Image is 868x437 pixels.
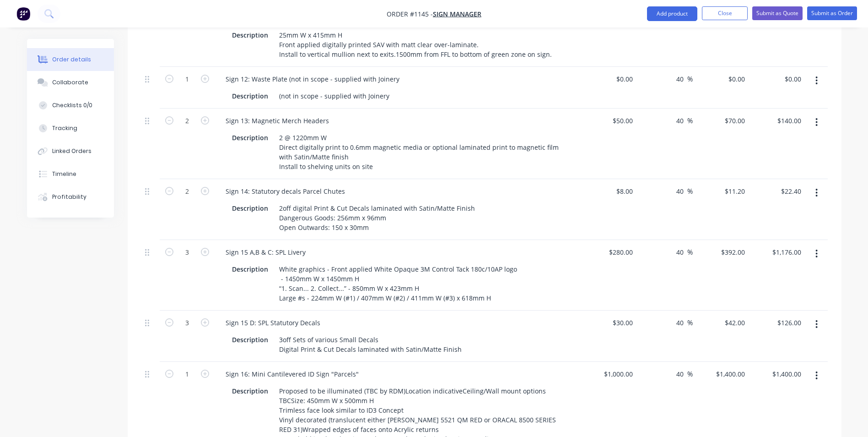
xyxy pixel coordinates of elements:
[52,101,92,109] div: Checklists 0/0
[27,94,114,117] button: Checklists 0/0
[27,71,114,94] button: Collaborate
[807,6,857,20] button: Submit as Order
[27,140,114,163] button: Linked Orders
[687,186,693,197] span: %
[16,7,30,21] img: Factory
[275,333,465,356] div: 3off Sets of various Small Decals Digital Print & Cut Decals laminated with Satin/Matte Finish
[228,28,272,42] div: Description
[687,247,693,257] span: %
[752,6,803,20] button: Submit as Quote
[52,78,88,87] div: Collaborate
[218,367,366,381] div: Sign 16: Mini Cantilevered ID Sign "Parcels"
[687,369,693,379] span: %
[218,246,313,259] div: Sign 15 A,B & C: SPL Livery
[52,147,92,155] div: Linked Orders
[218,185,352,198] div: Sign 14: Statutory decals Parcel Chutes
[647,6,697,21] button: Add product
[687,317,693,328] span: %
[433,10,481,18] a: Sign Manager
[275,262,521,305] div: White graphics - Front applied White Opaque 3M Control Tack 180c/10AP logo - 1450mm W x 1450mm H ...
[228,262,272,276] div: Description
[702,6,748,20] button: Close
[52,193,86,201] div: Profitability
[218,72,407,86] div: Sign 12: Waste Plate (not in scope - supplied with Joinery
[275,89,393,103] div: (not in scope - supplied with Joinery
[27,48,114,71] button: Order details
[275,28,555,61] div: 25mm W x 415mm H Front applied digitally printed SAV with matt clear over-laminate. Install to ve...
[275,131,563,173] div: 2 @ 1220mm W Direct digitally print to 0.6mm magnetic media or optional laminated print to magnet...
[687,74,693,84] span: %
[52,124,77,132] div: Tracking
[387,10,433,18] span: Order #1145 -
[218,114,336,127] div: Sign 13: Magnetic Merch Headers
[52,170,76,178] div: Timeline
[27,186,114,208] button: Profitability
[228,202,272,215] div: Description
[27,163,114,186] button: Timeline
[228,89,272,103] div: Description
[275,202,479,234] div: 2off digital Print & Cut Decals laminated with Satin/Matte Finish Dangerous Goods: 256mm x 96mm O...
[52,55,91,64] div: Order details
[27,117,114,140] button: Tracking
[228,333,272,346] div: Description
[228,384,272,398] div: Description
[218,316,328,329] div: Sign 15 D: SPL Statutory Decals
[228,131,272,144] div: Description
[687,115,693,126] span: %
